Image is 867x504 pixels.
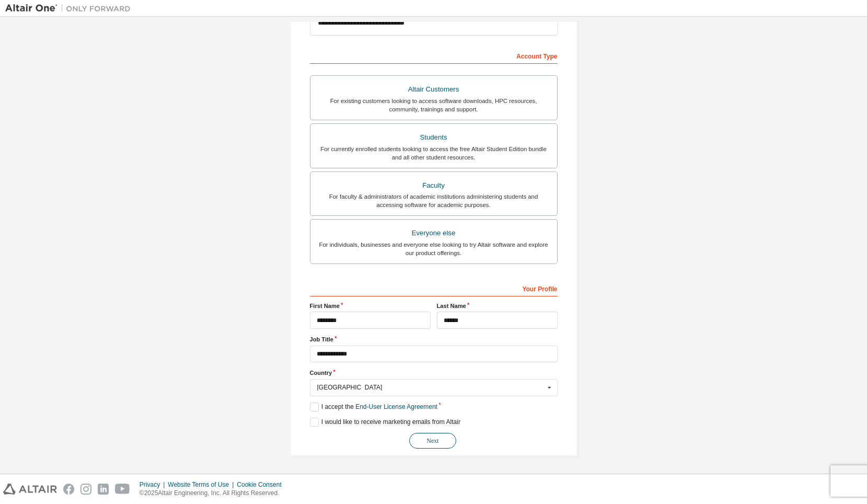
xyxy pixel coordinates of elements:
img: youtube.svg [115,484,130,495]
button: Next [409,433,456,449]
div: Everyone else [317,226,551,240]
div: Altair Customers [317,82,551,97]
div: [GEOGRAPHIC_DATA] [317,384,545,391]
img: instagram.svg [80,484,91,495]
div: Students [317,130,551,145]
div: Account Type [310,47,558,64]
label: I would like to receive marketing emails from Altair [310,418,460,427]
div: Cookie Consent [237,480,287,489]
img: linkedin.svg [98,484,109,495]
label: First Name [310,302,431,310]
img: altair_logo.svg [3,484,57,495]
label: Country [310,369,558,377]
div: Your Profile [310,280,558,296]
a: End-User License Agreement [355,403,437,410]
label: Job Title [310,335,558,343]
div: For currently enrolled students looking to access the free Altair Student Edition bundle and all ... [317,145,551,162]
div: For existing customers looking to access software downloads, HPC resources, community, trainings ... [317,97,551,113]
div: Privacy [140,480,168,489]
div: Faculty [317,178,551,193]
div: For individuals, businesses and everyone else looking to try Altair software and explore our prod... [317,240,551,257]
img: facebook.svg [63,484,74,495]
div: For faculty & administrators of academic institutions administering students and accessing softwa... [317,192,551,209]
div: Website Terms of Use [168,480,237,489]
img: Altair One [5,3,136,14]
p: © 2025 Altair Engineering, Inc. All Rights Reserved. [140,489,288,498]
label: Last Name [437,302,558,310]
label: I accept the [310,403,437,411]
